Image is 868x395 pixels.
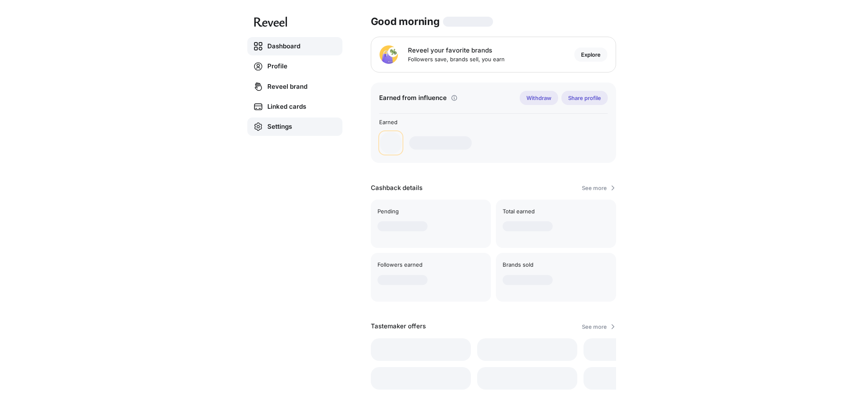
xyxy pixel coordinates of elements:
a: Reveel brand [247,77,342,96]
p: Reveel your favorite brands [408,47,505,55]
p: Explore [581,51,601,58]
p: Followers earned [377,261,484,268]
p: Followers save, brands sell, you earn [408,56,505,62]
a: Linked cards [247,97,342,116]
p: Pending [377,208,484,215]
h1: Good morning [371,17,440,27]
p: Earned from influence [379,94,447,102]
p: Cashback details [371,184,423,192]
a: Settings [247,117,342,136]
p: See more [580,183,609,193]
p: Share profile [568,95,601,101]
button: Withdraw [520,91,558,105]
p: See more [580,322,609,332]
p: Tastemaker offers [371,322,426,330]
a: Explore [574,47,607,62]
a: Dashboard [247,37,342,55]
p: Total earned [503,208,609,215]
button: Share profile [561,91,608,105]
p: Withdraw [526,95,551,101]
p: Brands sold [503,261,609,268]
a: Profile [247,57,342,76]
p: Earned [379,119,472,125]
